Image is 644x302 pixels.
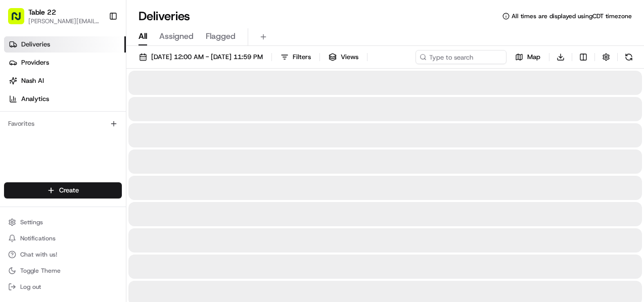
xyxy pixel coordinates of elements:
[4,247,122,262] button: Chat with us!
[206,30,236,42] span: Flagged
[139,30,147,42] span: All
[4,264,122,278] button: Toggle Theme
[4,116,122,132] div: Favorites
[4,4,105,28] button: Table 22[PERSON_NAME][EMAIL_ADDRESS][DOMAIN_NAME]
[4,91,126,107] a: Analytics
[139,8,190,24] h1: Deliveries
[324,50,363,64] button: Views
[4,280,122,294] button: Log out
[416,50,507,64] input: Type to search
[4,215,122,229] button: Settings
[276,50,315,64] button: Filters
[28,7,56,17] button: Table 22
[59,186,79,195] span: Create
[21,94,49,104] span: Analytics
[4,73,126,89] a: Nash AI
[20,283,41,291] span: Log out
[511,50,545,64] button: Map
[28,17,101,25] button: [PERSON_NAME][EMAIL_ADDRESS][DOMAIN_NAME]
[159,30,194,42] span: Assigned
[341,53,358,62] span: Views
[20,250,57,259] span: Chat with us!
[21,76,44,85] span: Nash AI
[20,234,56,242] span: Notifications
[622,50,636,64] button: Refresh
[4,182,122,198] button: Create
[151,53,263,62] span: [DATE] 12:00 AM - [DATE] 11:59 PM
[21,58,49,67] span: Providers
[293,53,311,62] span: Filters
[134,50,267,64] button: [DATE] 12:00 AM - [DATE] 11:59 PM
[4,36,126,53] a: Deliveries
[512,12,632,20] span: All times are displayed using CDT timezone
[4,231,122,245] button: Notifications
[21,40,50,49] span: Deliveries
[20,218,43,226] span: Settings
[527,53,540,62] span: Map
[20,267,61,275] span: Toggle Theme
[4,55,126,71] a: Providers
